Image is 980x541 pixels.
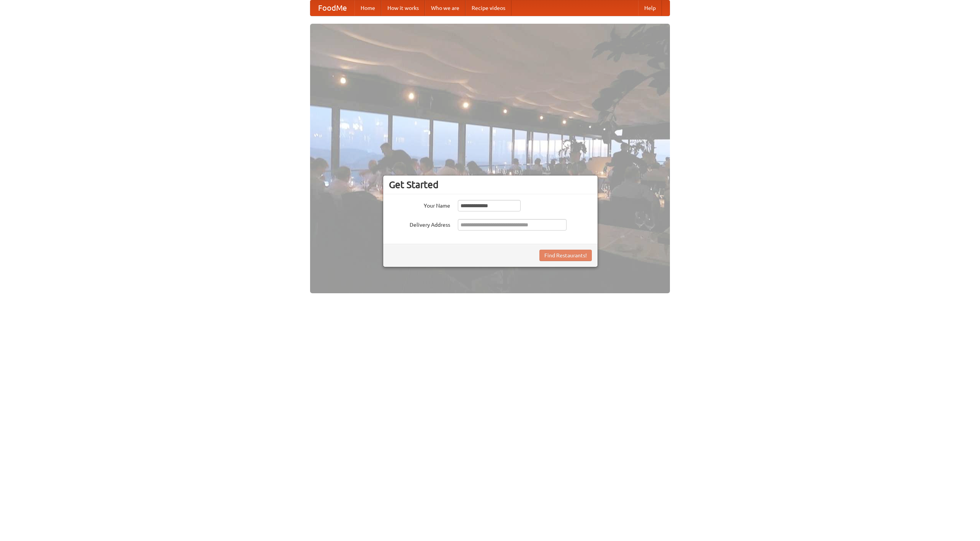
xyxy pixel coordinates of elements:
a: FoodMe [310,0,354,16]
label: Delivery Address [389,219,450,229]
a: How it works [381,0,425,16]
a: Help [638,0,662,16]
h3: Get Started [389,179,592,190]
button: Find Restaurants! [539,250,592,261]
a: Who we are [425,0,465,16]
a: Home [354,0,381,16]
label: Your Name [389,200,450,210]
a: Recipe videos [465,0,511,16]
